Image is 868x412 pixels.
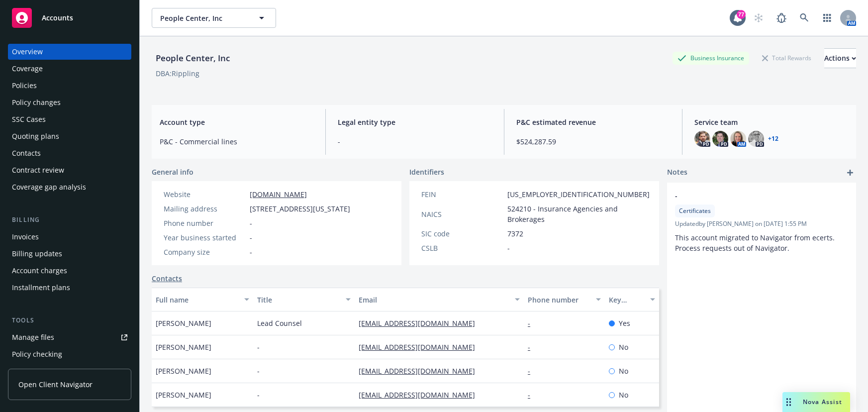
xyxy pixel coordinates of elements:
[8,229,131,245] a: Invoices
[257,318,302,328] span: Lead Counsel
[160,13,246,23] span: People Center, Inc
[528,295,590,305] div: Phone number
[152,273,182,284] a: Contacts
[18,379,93,390] span: Open Client Navigator
[8,4,131,32] a: Accounts
[528,342,538,352] a: -
[12,162,64,178] div: Contract review
[694,117,848,127] span: Service team
[524,288,605,311] button: Phone number
[164,218,246,228] div: Phone number
[12,329,54,345] div: Manage files
[12,280,70,296] div: Installment plans
[421,243,503,253] div: CSLB
[8,61,131,77] a: Coverage
[8,78,131,94] a: Policies
[8,215,131,225] div: Billing
[338,117,491,127] span: Legal entity type
[164,189,246,200] div: Website
[817,8,837,28] a: Switch app
[12,179,86,195] div: Coverage gap analysis
[12,246,62,262] div: Billing updates
[164,232,246,243] div: Year business started
[8,346,131,362] a: Policy checking
[359,318,483,328] a: [EMAIL_ADDRESS][DOMAIN_NAME]
[12,44,43,60] div: Overview
[528,318,538,328] a: -
[794,8,814,28] a: Search
[667,183,856,261] div: -CertificatesUpdatedby [PERSON_NAME] on [DATE] 1:55 PMThis account migrated to Navigator from ece...
[257,390,260,400] span: -
[8,329,131,345] a: Manage files
[12,111,46,127] div: SSC Cases
[355,288,524,311] button: Email
[257,295,340,305] div: Title
[8,111,131,127] a: SSC Cases
[528,366,538,376] a: -
[712,131,728,147] img: photo
[8,95,131,110] a: Policy changes
[421,228,503,239] div: SIC code
[156,68,199,79] div: DBA: Rippling
[156,318,211,328] span: [PERSON_NAME]
[152,167,193,177] span: General info
[507,204,650,224] span: 524210 - Insurance Agencies and Brokerages
[772,8,791,28] a: Report a Bug
[250,218,252,228] span: -
[824,49,856,68] div: Actions
[507,243,510,253] span: -
[156,342,211,352] span: [PERSON_NAME]
[359,366,483,376] a: [EMAIL_ADDRESS][DOMAIN_NAME]
[160,136,313,147] span: P&C - Commercial lines
[8,162,131,178] a: Contract review
[12,61,43,77] div: Coverage
[507,228,523,239] span: 7372
[12,263,67,279] div: Account charges
[528,390,538,400] a: -
[768,136,778,142] a: +12
[359,295,509,305] div: Email
[737,10,746,19] div: 77
[619,390,628,400] span: No
[152,8,276,28] button: People Center, Inc
[338,136,491,147] span: -
[8,246,131,262] a: Billing updates
[8,44,131,60] a: Overview
[250,190,307,199] a: [DOMAIN_NAME]
[250,232,252,243] span: -
[42,14,73,22] span: Accounts
[803,398,842,406] span: Nova Assist
[409,167,444,177] span: Identifiers
[12,145,41,161] div: Contacts
[675,191,822,201] span: -
[507,189,650,200] span: [US_EMPLOYER_IDENTIFICATION_NUMBER]
[250,247,252,257] span: -
[749,8,769,28] a: Start snowing
[757,52,816,64] div: Total Rewards
[8,128,131,144] a: Quoting plans
[12,95,61,110] div: Policy changes
[8,280,131,296] a: Installment plans
[160,117,313,127] span: Account type
[679,206,711,215] span: Certificates
[782,392,850,412] button: Nova Assist
[164,204,246,214] div: Mailing address
[730,131,746,147] img: photo
[673,52,749,64] div: Business Insurance
[609,295,644,305] div: Key contact
[748,131,764,147] img: photo
[675,219,848,228] span: Updated by [PERSON_NAME] on [DATE] 1:55 PM
[12,346,62,362] div: Policy checking
[156,390,211,400] span: [PERSON_NAME]
[156,366,211,376] span: [PERSON_NAME]
[164,247,246,257] div: Company size
[516,136,670,147] span: $524,287.59
[619,366,628,376] span: No
[8,145,131,161] a: Contacts
[8,179,131,195] a: Coverage gap analysis
[12,78,37,94] div: Policies
[359,342,483,352] a: [EMAIL_ADDRESS][DOMAIN_NAME]
[152,288,253,311] button: Full name
[8,315,131,325] div: Tools
[516,117,670,127] span: P&C estimated revenue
